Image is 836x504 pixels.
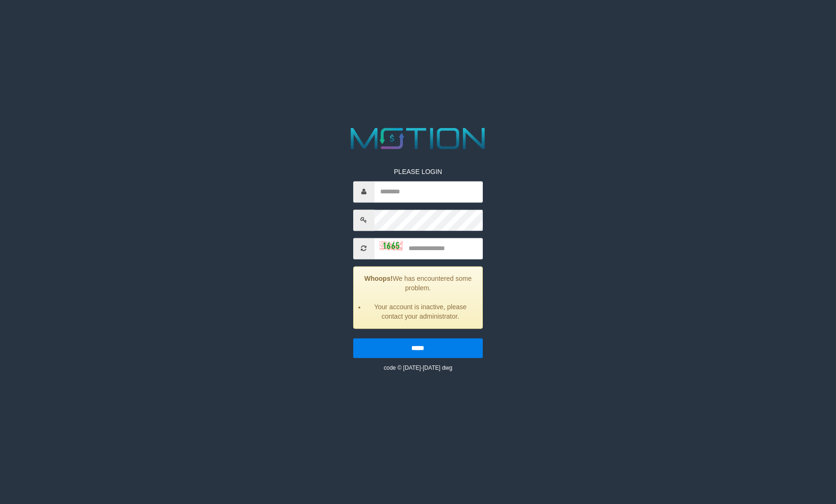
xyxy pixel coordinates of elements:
[353,266,483,329] div: We has encountered some problem.
[353,167,483,176] p: PLEASE LOGIN
[345,124,491,153] img: MOTION_logo.png
[379,241,403,251] img: captcha
[366,302,476,321] li: Your account is inactive, please contact your administrator.
[365,275,393,282] strong: Whoops!
[383,365,452,371] small: code © [DATE]-[DATE] dwg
